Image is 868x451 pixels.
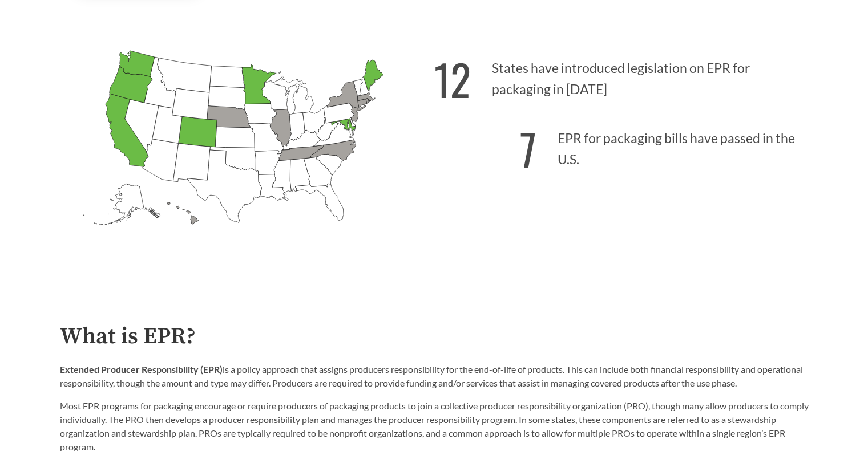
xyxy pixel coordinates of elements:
p: is a policy approach that assigns producers responsibility for the end-of-life of products. This ... [60,363,809,390]
strong: 12 [434,47,471,111]
p: EPR for packaging bills have passed in the U.S. [434,111,809,181]
p: States have introduced legislation on EPR for packaging in [DATE] [434,40,809,111]
strong: Extended Producer Responsibility (EPR) [60,364,223,375]
strong: 7 [520,117,536,180]
h2: What is EPR? [60,324,809,350]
